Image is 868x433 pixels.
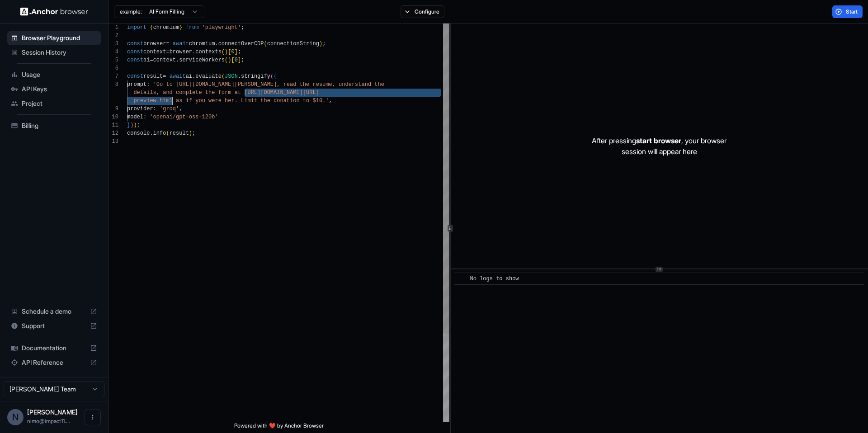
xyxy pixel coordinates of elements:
[179,57,225,63] span: serviceWorkers
[143,57,150,63] span: ai
[108,80,118,89] div: 8
[166,41,169,47] span: =
[150,130,153,136] span: .
[636,136,681,145] span: start browser
[108,72,118,80] div: 7
[22,99,97,108] span: Project
[22,121,97,130] span: Billing
[186,73,192,80] span: ai
[153,81,290,88] span: 'Go to [URL][DOMAIN_NAME][PERSON_NAME], re
[235,49,238,55] span: ]
[150,114,218,120] span: 'openai/gpt-oss-120b'
[231,49,234,55] span: 0
[7,355,101,370] div: API Reference
[127,24,146,31] span: import
[260,89,319,96] span: [DOMAIN_NAME][URL]
[22,33,97,42] span: Browser Playground
[153,24,179,31] span: chromium
[7,31,101,45] div: Browser Playground
[108,48,118,56] div: 4
[20,7,88,16] img: Anchor Logo
[264,41,267,47] span: (
[241,24,244,31] span: ;
[401,5,444,18] button: Configure
[133,98,296,104] span: preview.html as if you were her. Limit the donatio
[274,73,277,80] span: {
[108,40,118,48] div: 3
[130,122,133,128] span: )
[127,106,153,112] span: provider
[225,73,238,80] span: JSON
[160,106,179,112] span: 'groq'
[267,41,319,47] span: connectionString
[222,73,225,80] span: (
[7,82,101,96] div: API Keys
[137,122,140,128] span: ;
[270,73,274,80] span: (
[108,24,118,32] div: 1
[163,73,166,80] span: =
[108,129,118,137] div: 12
[22,344,86,353] span: Documentation
[170,49,192,55] span: browser
[225,49,228,55] span: )
[153,130,166,136] span: info
[215,41,218,47] span: .
[22,307,86,316] span: Schedule a demo
[127,81,146,88] span: prompt
[108,56,118,64] div: 5
[166,130,169,136] span: (
[459,274,463,283] span: ​
[238,49,241,55] span: ;
[231,57,234,63] span: [
[329,98,332,104] span: ,
[170,73,186,80] span: await
[192,130,195,136] span: ;
[189,41,215,47] span: chromium
[7,319,101,333] div: Support
[186,24,199,31] span: from
[108,32,118,40] div: 2
[290,81,384,88] span: ad the resume, understand the
[192,73,195,80] span: .
[166,49,169,55] span: =
[235,57,238,63] span: 0
[27,418,70,424] span: nimo@impact11.com
[146,81,150,88] span: :
[127,57,143,63] span: const
[222,49,225,55] span: (
[322,41,325,47] span: ;
[195,73,222,80] span: evaluate
[127,122,130,128] span: }
[202,24,241,31] span: 'playwright'
[832,5,863,18] button: Start
[133,89,260,96] span: details, and complete the form at [URL]
[195,49,222,55] span: contexts
[153,57,176,63] span: context
[228,57,231,63] span: )
[179,106,182,112] span: ,
[22,85,97,94] span: API Keys
[108,121,118,129] div: 11
[7,118,101,133] div: Billing
[7,341,101,355] div: Documentation
[238,73,241,80] span: .
[176,57,179,63] span: .
[108,137,118,146] div: 13
[296,98,329,104] span: n to $10.'
[7,45,101,60] div: Session History
[108,64,118,72] div: 6
[846,8,859,15] span: Start
[7,96,101,111] div: Project
[241,73,270,80] span: stringify
[22,70,97,79] span: Usage
[218,41,264,47] span: connectOverCDP
[143,73,163,80] span: result
[7,67,101,82] div: Usage
[85,409,101,425] button: Open menu
[179,24,182,31] span: }
[228,49,231,55] span: [
[127,41,143,47] span: const
[592,135,726,157] p: After pressing , your browser session will appear here
[143,41,166,47] span: browser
